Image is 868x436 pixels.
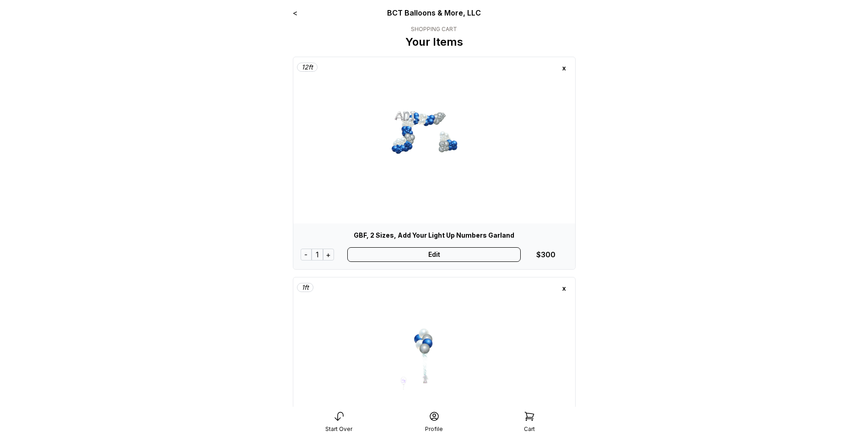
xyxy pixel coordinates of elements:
div: GBF, 2 Sizes, Add Your Light Up Numbers Garland [301,231,568,240]
div: $300 [536,249,555,260]
div: Profile [425,425,443,433]
div: 12 ft [297,63,318,72]
div: 1 ft [297,283,313,292]
a: < [293,8,297,17]
div: 1 [312,249,323,261]
div: x [557,281,571,296]
div: BCT Balloons & More, LLC [349,7,519,18]
div: Start Over [325,425,352,433]
div: Edit [347,247,521,262]
div: Cart [524,425,535,433]
div: x [557,61,571,75]
div: - [301,249,312,261]
p: Your Items [405,35,463,49]
div: SHOPPING CART [405,26,463,33]
div: + [323,249,334,261]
